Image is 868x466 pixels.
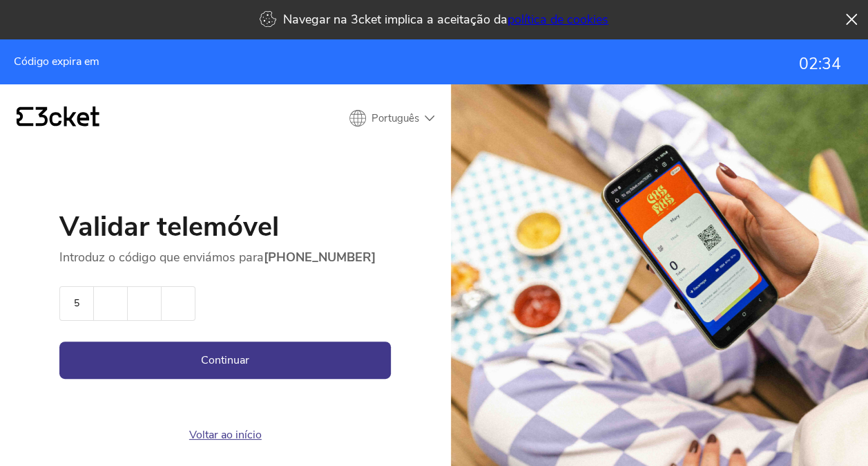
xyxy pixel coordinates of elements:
strong: [PHONE_NUMBER] [264,249,376,265]
p: Introduz o código que enviámos para [59,249,391,265]
span: Código expira em [14,55,99,68]
g: {' '} [17,107,33,127]
h1: Validar telemóvel [59,213,391,249]
div: 02:34 [799,55,841,73]
button: Continuar [59,342,391,379]
a: política de cookies [508,11,608,28]
a: Voltar ao início [189,427,262,442]
p: Navegar na 3cket implica a aceitação da [283,11,608,28]
a: {' '} [17,106,99,130]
